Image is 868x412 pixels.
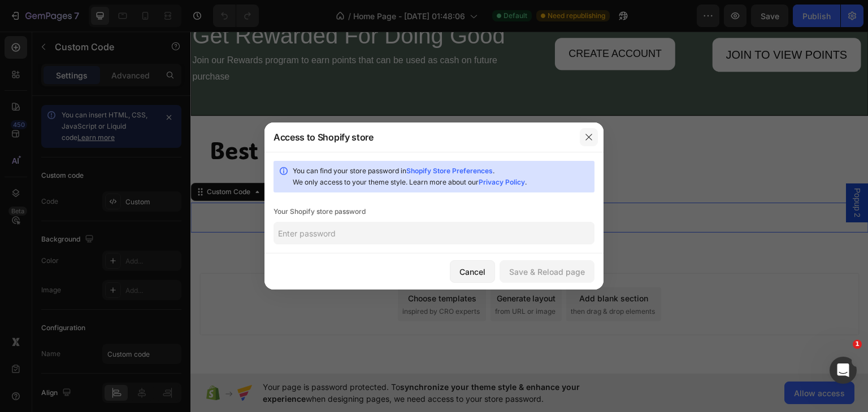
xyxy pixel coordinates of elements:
div: Save & Reload page [509,266,585,278]
input: Enter password [274,222,594,244]
iframe: Intercom live chat [830,357,857,384]
div: Your Shopify store password [274,206,594,217]
div: Cancel [459,266,485,278]
div: Access to Shopify store [274,130,374,144]
button: Save & Reload page [500,260,594,283]
div: Add blank section [389,261,458,273]
div: Choose templates [218,261,286,273]
span: 1 [853,340,862,349]
h2: Best Sellers [18,102,678,135]
span: from URL or image [305,275,365,285]
p: JOIN TO VIEW POINTS [536,13,657,33]
span: Popup 2 [661,156,672,186]
a: Shopify Store Preferences [406,166,493,175]
p: CREATE ACCOUNT [378,13,471,31]
p: Join our Rewards program to earn points that can be used as cash on future purchase [2,21,333,54]
div: Generate layout [306,261,366,273]
div: You can find your store password in . We only access to your theme style. Learn more about our . [293,165,590,188]
button: <p>JOIN TO VIEW POINTS</p> [522,6,671,40]
button: <p>CREATE ACCOUNT</p> [364,6,485,38]
span: inspired by CRO experts [212,275,289,285]
button: Cancel [450,260,495,283]
span: then drag & drop elements [380,275,465,285]
span: Add section [313,235,366,247]
a: Privacy Policy [479,178,525,186]
div: Custom Code [14,155,62,165]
